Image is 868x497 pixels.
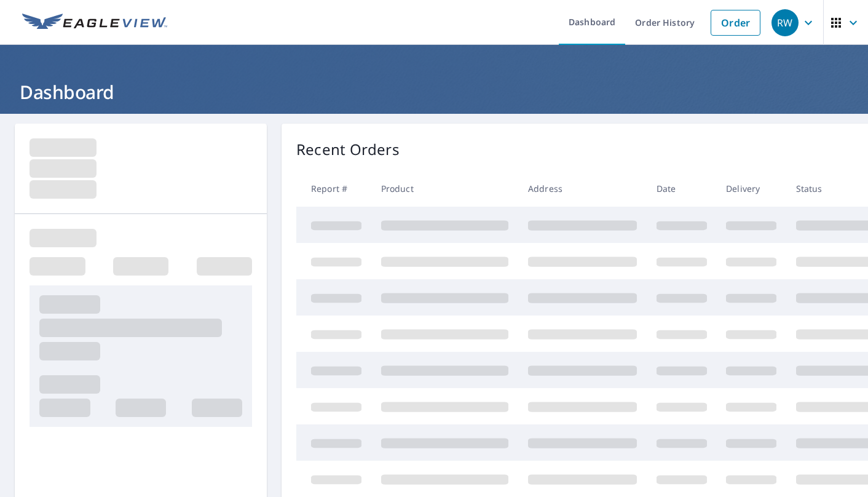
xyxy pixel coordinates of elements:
th: Address [518,170,647,207]
th: Product [371,170,518,207]
div: RW [771,9,799,36]
img: EV Logo [22,14,167,32]
th: Report # [296,170,371,207]
th: Delivery [716,170,786,207]
p: Recent Orders [296,138,400,161]
th: Date [647,170,717,207]
h1: Dashboard [15,79,853,105]
a: Order [711,10,760,36]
